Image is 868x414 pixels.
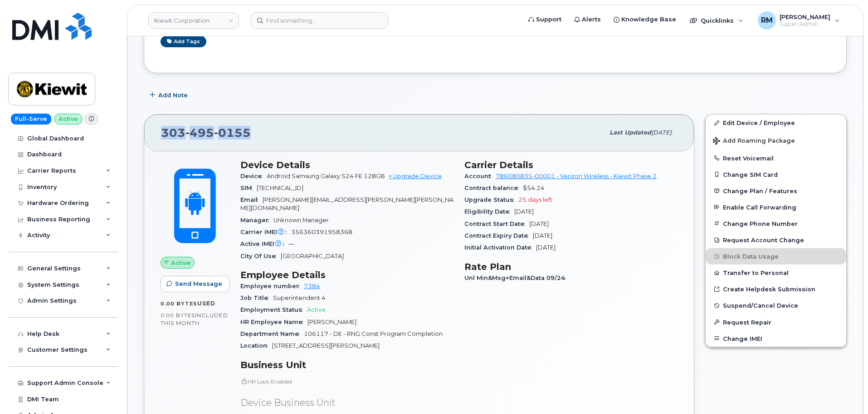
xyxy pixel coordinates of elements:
[706,314,846,330] button: Request Repair
[706,215,846,232] button: Change Phone Number
[706,199,846,215] button: Enable Call Forwarding
[161,312,195,319] span: 0.00 Bytes
[197,300,215,307] span: used
[240,306,307,313] span: Employment Status
[273,217,329,224] span: Unknown Manager
[496,173,657,180] a: 786080835-00001 - Verizon Wireless - Kiewit Phase 2
[464,232,533,239] span: Contract Expiry Date
[706,281,846,297] a: Create Helpdesk Submission
[621,15,676,24] span: Knowledge Base
[723,302,798,309] span: Suspend/Cancel Device
[240,185,257,191] span: SIM
[751,11,846,30] div: Rachel Miller
[536,15,561,24] span: Support
[291,229,352,235] span: 356360391958368
[214,126,251,140] span: 0155
[257,185,303,191] span: [TECHNICAL_ID]
[706,330,846,347] button: Change IMEI
[529,220,549,227] span: [DATE]
[288,240,294,247] span: —
[240,283,304,289] span: Employee number
[464,244,536,251] span: Initial Activation Date
[464,274,570,281] span: Unl Min&Msg+Email&Data 09/24
[273,294,326,301] span: Superintendent 4
[389,173,442,180] a: + Upgrade Device
[610,129,651,136] span: Last updated
[240,240,288,247] span: Active IMEI
[171,259,190,267] span: Active
[464,185,523,191] span: Contract balance
[307,319,356,325] span: [PERSON_NAME]
[240,196,263,203] span: Email
[464,220,529,227] span: Contract Start Date
[522,10,568,29] a: Support
[780,13,830,20] span: [PERSON_NAME]
[706,115,846,131] a: Edit Device / Employee
[582,15,601,24] span: Alerts
[706,166,846,183] button: Change SIM Card
[240,217,273,224] span: Manager
[706,264,846,281] button: Transfer to Personal
[464,208,514,215] span: Eligibility Date
[240,378,454,385] p: HR Lock Enabled
[304,283,320,289] a: 7384
[523,185,545,191] span: $54.24
[240,319,307,325] span: HR Employee Name
[723,187,797,194] span: Change Plan / Features
[683,11,750,30] div: Quicklinks
[464,196,518,203] span: Upgrade Status
[706,232,846,248] button: Request Account Change
[240,294,273,301] span: Job Title
[706,297,846,314] button: Suspend/Cancel Device
[304,330,443,337] span: 106117 - DE - RNG Const Program Completion
[464,261,678,272] h3: Rate Plan
[272,342,380,349] span: [STREET_ADDRESS][PERSON_NAME]
[240,396,454,409] p: Device Business Unit
[144,87,195,103] button: Add Note
[175,279,222,288] span: Send Message
[240,229,291,235] span: Carrier IMEI
[651,129,672,136] span: [DATE]
[706,150,846,166] button: Reset Voicemail
[240,330,304,337] span: Department Name
[780,20,830,28] span: Super Admin
[240,253,281,259] span: City Of Use
[607,10,683,29] a: Knowledge Base
[514,208,534,215] span: [DATE]
[148,12,239,29] a: Kiewit Corporation
[240,269,454,280] h3: Employee Details
[161,36,206,47] a: Add tags
[464,173,496,180] span: Account
[240,359,454,370] h3: Business Unit
[706,183,846,199] button: Change Plan / Features
[761,15,773,26] span: RM
[251,12,388,29] input: Find something...
[161,126,251,140] span: 303
[185,126,214,140] span: 495
[701,17,734,24] span: Quicklinks
[240,173,267,180] span: Device
[307,306,326,313] span: Active
[158,91,188,100] span: Add Note
[568,10,607,29] a: Alerts
[706,248,846,264] button: Block Data Usage
[536,244,556,251] span: [DATE]
[723,204,796,210] span: Enable Call Forwarding
[240,160,454,170] h3: Device Details
[464,160,678,170] h3: Carrier Details
[713,137,795,146] span: Add Roaming Package
[240,196,454,211] span: [PERSON_NAME][EMAIL_ADDRESS][PERSON_NAME][PERSON_NAME][DOMAIN_NAME]
[161,300,197,307] span: 0.00 Bytes
[518,196,552,203] span: 25 days left
[240,342,272,349] span: Location
[267,173,385,180] span: Android Samsung Galaxy S24 FE 128GB
[161,276,230,292] button: Send Message
[281,253,344,259] span: [GEOGRAPHIC_DATA]
[706,131,846,150] button: Add Roaming Package
[829,374,861,407] iframe: Messenger Launcher
[161,312,228,327] span: included this month
[533,232,552,239] span: [DATE]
